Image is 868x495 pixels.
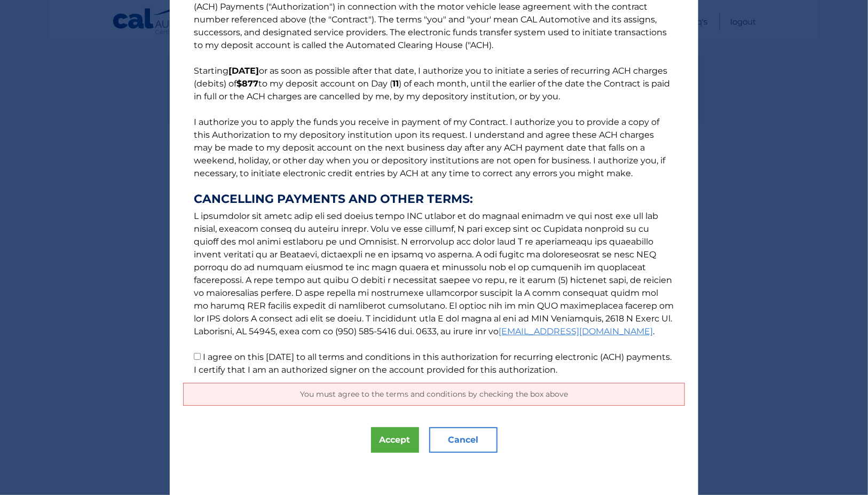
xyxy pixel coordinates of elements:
button: Accept [371,427,419,453]
strong: CANCELLING PAYMENTS AND OTHER TERMS: [194,193,674,206]
button: Cancel [429,427,498,453]
b: $877 [236,78,258,89]
b: [DATE] [228,66,259,76]
label: I agree on this [DATE] to all terms and conditions in this authorization for recurring electronic... [194,352,672,375]
b: 11 [392,78,399,89]
span: You must agree to the terms and conditions by checking the box above [300,389,568,399]
a: [EMAIL_ADDRESS][DOMAIN_NAME] [499,326,653,336]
